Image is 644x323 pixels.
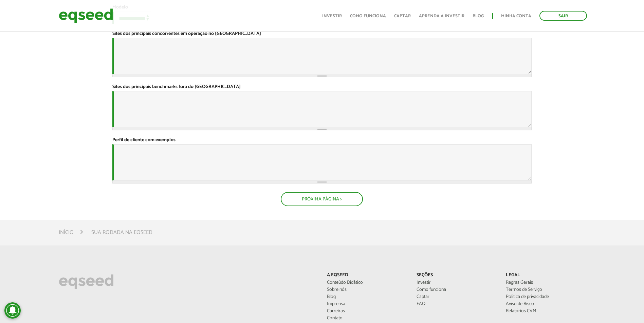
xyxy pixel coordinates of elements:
p: A EqSeed [327,273,406,278]
a: Como funciona [350,14,386,18]
a: Conteúdo Didático [327,280,406,285]
a: Política de privacidade [506,295,585,299]
a: Contato [327,316,406,321]
a: Aprenda a investir [419,14,464,18]
label: Sites dos principais benchmarks fora do [GEOGRAPHIC_DATA] [112,85,241,89]
a: Imprensa [327,302,406,306]
a: Captar [394,14,411,18]
img: EqSeed Logo [59,273,114,291]
a: Termos de Serviço [506,287,585,292]
a: Relatórios CVM [506,309,585,314]
a: Como funciona [417,287,496,292]
a: Captar [417,295,496,299]
a: Investir [417,280,496,285]
label: Sites dos principais concorrentes em operação no [GEOGRAPHIC_DATA] [112,31,261,36]
button: Próxima Página > [281,192,363,206]
a: Minha conta [501,14,531,18]
a: Blog [473,14,484,18]
a: Carreiras [327,309,406,314]
a: Investir [322,14,342,18]
a: FAQ [417,302,496,306]
a: Aviso de Risco [506,302,585,306]
li: Sua rodada na EqSeed [91,228,152,237]
a: Início [59,230,74,235]
p: Seções [417,273,496,278]
p: Legal [506,273,585,278]
label: Perfil de cliente com exemplos [112,138,176,143]
img: EqSeed [59,7,113,25]
a: Sobre nós [327,287,406,292]
a: Regras Gerais [506,280,585,285]
a: Sair [539,11,587,21]
a: Blog [327,295,406,299]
